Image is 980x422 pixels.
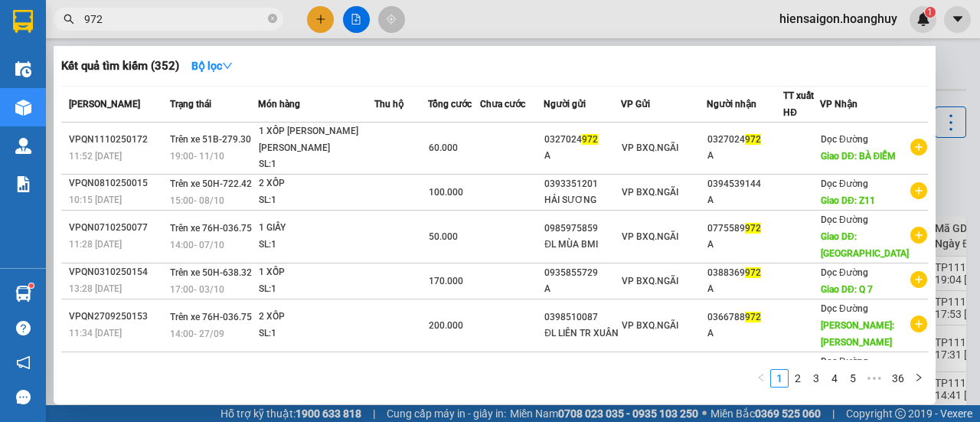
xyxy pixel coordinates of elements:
[821,231,909,259] span: Giao DĐ: [GEOGRAPHIC_DATA]
[259,220,374,237] div: 1 GIẤY
[170,195,224,206] span: 15:00 - 08/10
[480,99,525,110] span: Chưa cước
[69,99,140,110] span: [PERSON_NAME]
[622,320,678,331] span: VP BXQ.NGÃI
[258,99,300,110] span: Món hàng
[821,214,868,225] span: Dọc Đường
[170,267,252,278] span: Trên xe 50H-638.32
[170,329,224,339] span: 14:00 - 27/09
[69,195,122,205] span: 10:15 [DATE]
[429,231,458,242] span: 50.000
[707,221,782,237] div: 0775589
[268,14,277,23] span: close-circle
[259,325,374,342] div: SL: 1
[621,99,650,110] span: VP Gửi
[910,182,927,199] span: plus-circle
[544,176,619,192] div: 0393351201
[910,271,927,288] span: plus-circle
[15,138,31,154] img: warehouse-icon
[170,240,224,250] span: 14:00 - 07/10
[756,373,766,382] span: left
[429,276,463,286] span: 170.000
[13,10,33,33] img: logo-vxr
[179,54,245,78] button: Bộ lọcdown
[910,369,928,388] button: right
[752,369,770,388] li: Previous Page
[69,175,165,191] div: VPQN0810250015
[259,175,374,192] div: 2 XỐP
[259,237,374,254] div: SL: 1
[170,223,252,234] span: Trên xe 76H-036.75
[170,134,251,145] span: Trên xe 51B-279.30
[887,369,910,388] li: 36
[69,283,122,294] span: 13:28 [DATE]
[622,276,678,286] span: VP BXQ.NGÃI
[821,303,868,314] span: Dọc Đường
[544,281,619,297] div: A
[707,309,782,325] div: 0366788
[771,370,788,387] a: 1
[61,58,179,74] h3: Kết quả tìm kiếm ( 352 )
[429,142,458,153] span: 60.000
[69,151,122,162] span: 11:52 [DATE]
[821,195,875,206] span: Giao DĐ: Z11
[15,61,31,77] img: warehouse-icon
[821,134,868,145] span: Dọc Đường
[622,187,678,198] span: VP BXQ.NGÃI
[825,369,844,388] li: 4
[914,373,923,382] span: right
[910,369,928,388] li: Next Page
[821,267,868,278] span: Dọc Đường
[752,369,770,388] button: left
[259,281,374,298] div: SL: 1
[789,369,807,388] li: 2
[707,237,782,253] div: A
[259,123,374,156] div: 1 XỐP [PERSON_NAME] [PERSON_NAME]
[844,370,861,387] a: 5
[16,355,31,370] span: notification
[16,321,31,335] span: question-circle
[84,11,265,28] input: Tìm tên, số ĐT hoặc mã đơn
[707,99,756,110] span: Người nhận
[745,223,761,234] span: 972
[544,99,586,110] span: Người gửi
[910,227,927,244] span: plus-circle
[707,132,782,148] div: 0327024
[259,264,374,281] div: 1 XỐP
[170,312,252,322] span: Trên xe 76H-036.75
[770,369,789,388] li: 1
[170,178,252,189] span: Trên xe 50H-722.42
[707,192,782,208] div: A
[582,134,598,145] span: 972
[622,231,678,242] span: VP BXQ.NGÃI
[29,283,34,288] sup: 1
[69,239,122,250] span: 11:28 [DATE]
[821,151,896,162] span: Giao DĐ: BÀ ĐIỂM
[783,90,814,118] span: TT xuất HĐ
[821,356,868,367] span: Dọc Đường
[268,12,277,27] span: close-circle
[821,284,873,295] span: Giao DĐ: Q 7
[544,192,619,208] div: HẢI SƯƠNG
[259,192,374,209] div: SL: 1
[887,370,909,387] a: 36
[544,132,619,148] div: 0327024
[16,390,31,404] span: message
[844,369,862,388] li: 5
[707,281,782,297] div: A
[15,100,31,116] img: warehouse-icon
[745,134,761,145] span: 972
[69,328,122,339] span: 11:34 [DATE]
[707,148,782,164] div: A
[821,320,894,348] span: [PERSON_NAME]: [PERSON_NAME]
[544,309,619,325] div: 0398510087
[745,312,761,322] span: 972
[820,99,857,110] span: VP Nhận
[910,316,927,332] span: plus-circle
[191,60,233,72] strong: Bộ lọc
[170,99,211,110] span: Trạng thái
[69,309,165,325] div: VPQN2709250153
[15,286,31,302] img: warehouse-icon
[807,369,825,388] li: 3
[259,309,374,325] div: 2 XỐP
